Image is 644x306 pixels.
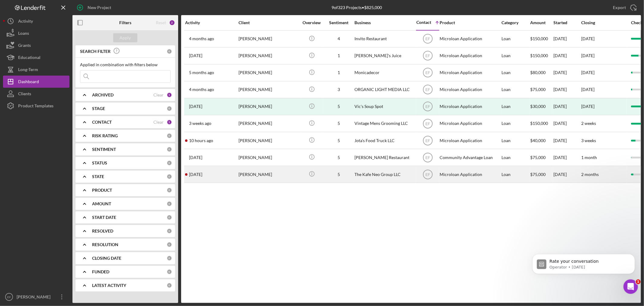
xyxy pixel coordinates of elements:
[440,31,500,47] div: Microloan Application
[553,48,581,64] div: [DATE]
[581,20,626,25] div: Closing
[324,138,354,143] div: 5
[189,138,213,143] time: 2025-08-27 03:10
[18,100,53,113] div: Product Templates
[425,54,430,58] text: EF
[530,65,553,81] div: $80,000
[92,229,113,233] b: RESOLVED
[92,269,109,274] b: FUNDED
[440,132,500,148] div: Microloan Application
[92,161,107,165] b: STATUS
[167,201,172,207] div: 0
[324,20,354,25] div: Sentiment
[3,27,69,39] a: Loans
[239,116,299,132] div: [PERSON_NAME]
[189,87,214,92] time: 2025-05-01 14:19
[167,228,172,234] div: 0
[581,121,596,126] time: 2 weeks
[92,188,112,193] b: PRODUCT
[501,82,530,98] div: Loan
[425,37,430,41] text: EF
[523,241,644,290] iframe: Intercom notifications message
[167,242,172,247] div: 0
[553,31,581,47] div: [DATE]
[425,155,430,160] text: EF
[3,76,69,88] a: Dashboard
[239,31,299,47] div: [PERSON_NAME]
[581,172,599,177] time: 2 months
[3,63,69,76] a: Long-Term
[169,20,175,26] div: 2
[530,82,553,98] div: $75,000
[167,133,172,138] div: 0
[189,121,211,126] time: 2025-08-07 17:32
[18,51,40,65] div: Educational
[501,132,530,148] div: Loan
[581,138,596,143] time: 3 weeks
[354,20,415,25] div: Business
[607,2,641,14] button: Export
[425,88,430,92] text: EF
[80,62,171,67] div: Applied in combination with filters below
[553,65,581,81] div: [DATE]
[354,48,415,64] div: [PERSON_NAME]'s Juice
[167,49,172,54] div: 0
[501,116,530,132] div: Loan
[18,76,39,89] div: Dashboard
[324,36,354,41] div: 4
[80,49,111,54] b: SEARCH FILTER
[92,201,111,206] b: AMOUNT
[239,149,299,165] div: [PERSON_NAME]
[416,20,431,25] div: Contact
[530,132,553,148] div: $40,000
[553,99,581,115] div: [DATE]
[3,51,69,63] button: Educational
[239,132,299,148] div: [PERSON_NAME]
[530,116,553,132] div: $150,000
[167,256,172,261] div: 0
[300,20,323,25] div: Overview
[324,172,354,177] div: 5
[553,20,581,25] div: Started
[3,100,69,112] button: Product Templates
[324,104,354,109] div: 5
[167,187,172,193] div: 0
[239,48,299,64] div: [PERSON_NAME]
[18,15,33,29] div: Activity
[501,65,530,81] div: Loan
[18,27,29,41] div: Loans
[581,36,594,41] time: [DATE]
[354,99,415,115] div: Vic's Soup Spot
[167,160,172,166] div: 0
[153,93,164,97] div: Clear
[623,279,638,294] iframe: Intercom live chat
[530,31,553,47] div: $150,000
[501,48,530,64] div: Loan
[239,166,299,182] div: [PERSON_NAME]
[440,99,500,115] div: Microloan Application
[18,39,31,53] div: Grants
[581,104,594,109] div: [DATE]
[167,106,172,111] div: 0
[189,53,202,58] time: 2025-05-15 23:01
[354,31,415,47] div: Invito Restaurant
[92,174,104,179] b: STATE
[553,166,581,182] div: [DATE]
[425,138,430,143] text: EF
[167,283,172,288] div: 0
[425,122,430,126] text: EF
[613,2,626,14] div: Export
[440,166,500,182] div: Microloan Application
[120,33,131,42] div: Apply
[354,132,415,148] div: Jota's Food Truck LLC
[354,166,415,182] div: The Kafe Neo Group LLC
[92,147,116,152] b: SENTIMENT
[3,15,69,27] button: Activity
[92,120,112,125] b: CONTACT
[189,172,202,177] time: 2025-08-20 14:32
[553,82,581,98] div: [DATE]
